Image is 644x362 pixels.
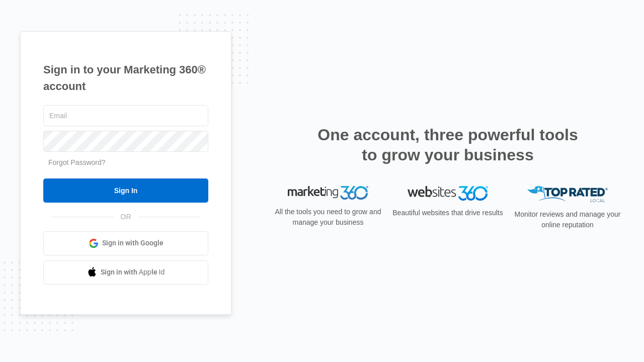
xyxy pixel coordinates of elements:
[114,212,138,222] span: OR
[101,267,165,278] span: Sign in with Apple Id
[511,209,624,230] p: Monitor reviews and manage your online reputation
[43,260,208,285] a: Sign in with Apple Id
[527,186,608,203] img: Top Rated Local
[48,158,106,166] a: Forgot Password?
[102,238,164,248] span: Sign in with Google
[43,105,208,126] input: Email
[43,231,208,255] a: Sign in with Google
[43,61,208,95] h1: Sign in to your Marketing 360® account
[391,208,504,218] p: Beautiful websites that drive results
[272,207,384,228] p: All the tools you need to grow and manage your business
[408,186,488,201] img: Websites 360
[314,125,581,165] h2: One account, three powerful tools to grow your business
[43,178,208,203] input: Sign In
[288,186,368,200] img: Marketing 360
